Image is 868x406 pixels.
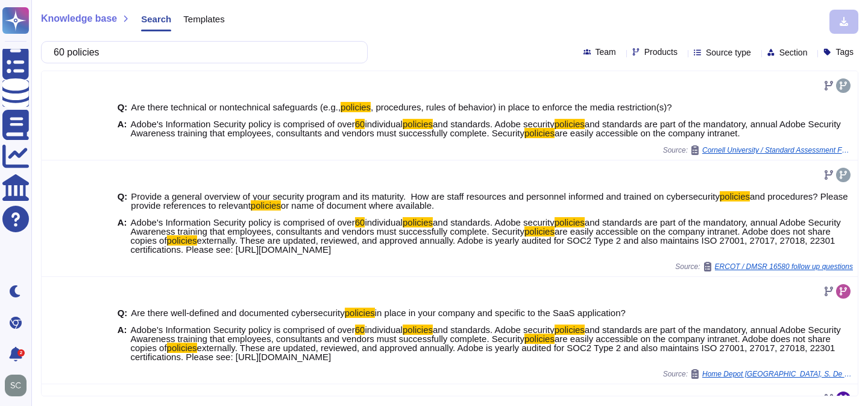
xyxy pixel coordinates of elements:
[131,235,835,255] span: externally. These are updated, reviewed, and approved annually. Adobe is yearly audited for SOC2 ...
[118,218,127,254] b: A:
[403,217,433,227] mark: policies
[131,308,344,318] span: Are there well-defined and documented cybersecurity
[118,325,127,361] b: A:
[706,48,751,57] span: Source type
[48,42,355,63] input: Search a question or template...
[131,119,355,129] span: Adobe's Information Security policy is comprised of over
[131,217,355,227] span: Adobe's Information Security policy is comprised of over
[118,119,127,138] b: A:
[555,325,585,335] mark: policies
[779,48,808,57] span: Section
[251,200,281,211] mark: policies
[281,200,434,211] span: or name of document where available.
[375,308,626,318] span: in place in your company and specific to the SaaS application?
[131,217,841,236] span: and standards are part of the mandatory, annual Adobe Security Awareness training that employees,...
[403,119,433,129] mark: policies
[555,119,585,129] mark: policies
[131,191,720,201] span: Provide a general overview of your security program and its maturity. How are staff resources and...
[131,191,848,211] span: and procedures? Please provide references to relevant
[183,14,224,24] span: Templates
[355,325,365,335] mark: 60
[702,147,853,154] span: Cornell University / Standard Assessment For Adobe General Vendor Organization VSQ Standard v4 00...
[17,349,25,357] div: 2
[41,14,117,24] span: Knowledge base
[702,370,853,378] span: Home Depot [GEOGRAPHIC_DATA], S. De [PERSON_NAME] De C.V. / THDM SaaS Architecture and Cybersecur...
[715,263,853,270] span: ERCOT / DMSR 16580 follow up questions
[5,375,27,396] img: user
[131,343,835,362] span: externally. These are updated, reviewed, and approved annually. Adobe is yearly audited for SOC2 ...
[345,308,375,318] mark: policies
[524,128,555,138] mark: policies
[355,119,365,129] mark: 60
[663,369,853,379] span: Source:
[663,145,853,155] span: Source:
[131,119,841,138] span: and standards are part of the mandatory, annual Adobe Security Awareness training that employees,...
[365,217,403,227] span: individual
[524,226,555,236] mark: policies
[2,372,35,399] button: user
[118,192,128,210] b: Q:
[118,308,128,317] b: Q:
[341,102,371,112] mark: policies
[720,191,750,201] mark: policies
[355,217,365,227] mark: 60
[131,334,831,353] span: are easily accessible on the company intranet. Adobe does not share copies of
[555,128,740,138] span: are easily accessible on the company intranet.
[118,103,128,112] b: Q:
[433,325,555,335] span: and standards. Adobe security
[141,14,171,24] span: Search
[835,48,854,56] span: Tags
[433,217,555,227] span: and standards. Adobe security
[555,217,585,227] mark: policies
[675,262,853,271] span: Source:
[131,226,831,246] span: are easily accessible on the company intranet. Adobe does not share copies of
[167,235,197,246] mark: policies
[131,325,355,335] span: Adobe's Information Security policy is comprised of over
[131,102,341,112] span: Are there technical or nontechnical safeguards (e.g.,
[524,334,555,344] mark: policies
[371,102,671,112] span: , procedures, rules of behavior) in place to enforce the media restriction(s)?
[167,343,197,353] mark: policies
[131,325,841,344] span: and standards are part of the mandatory, annual Adobe Security Awareness training that employees,...
[365,325,403,335] span: individual
[403,325,433,335] mark: policies
[433,119,555,129] span: and standards. Adobe security
[596,48,616,56] span: Team
[644,48,678,56] span: Products
[365,119,403,129] span: individual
